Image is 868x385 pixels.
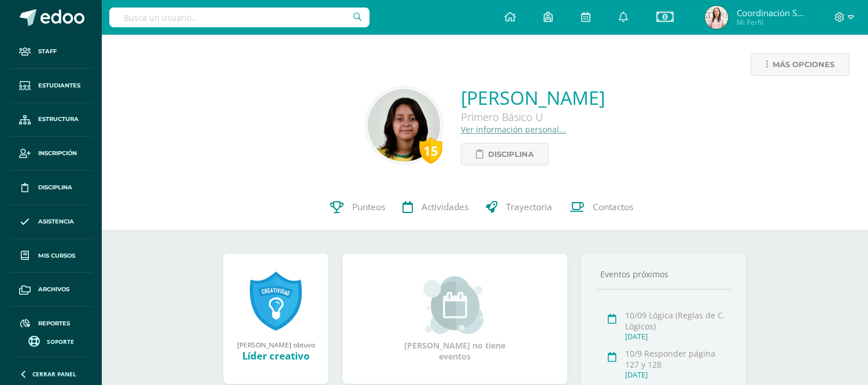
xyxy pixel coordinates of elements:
[625,310,729,332] div: 10/09 Lógica (Reglas de C. Lógicos)
[422,201,468,213] span: Actividades
[9,35,93,69] a: Staff
[625,332,729,342] div: [DATE]
[423,276,486,334] img: event_small.png
[38,149,77,158] span: Inscripción
[625,348,729,370] div: 10/9 Responder página 127 y 128
[38,183,72,192] span: Disciplina
[506,201,552,213] span: Trayectoria
[368,89,440,162] img: 8d07f5d5bdfc2875a4743ada7e3f541d.png
[47,338,74,346] span: Soporte
[38,285,69,294] span: Archivos
[38,47,57,56] span: Staff
[9,69,93,103] a: Estudiantes
[488,144,534,165] span: Disciplina
[9,103,93,137] a: Estructura
[773,54,834,75] span: Más opciones
[9,205,93,239] a: Asistencia
[561,184,642,230] a: Contactos
[9,307,93,341] a: Reportes
[38,319,70,328] span: Reportes
[461,143,549,166] a: Disciplina
[352,201,385,213] span: Punteos
[477,184,561,230] a: Trayectoria
[593,201,633,213] span: Contactos
[461,124,566,135] a: Ver información personal...
[751,53,849,76] a: Más opciones
[38,251,75,261] span: Mis cursos
[461,85,605,110] a: [PERSON_NAME]
[9,273,93,307] a: Archivos
[38,217,74,226] span: Asistencia
[737,7,806,19] span: Coordinación Secundaria
[9,171,93,205] a: Disciplina
[9,137,93,171] a: Inscripción
[705,6,728,29] img: d2942744f9c745a4cff7aa76c081e4cf.png
[109,8,370,27] input: Busca un usuario...
[322,184,394,230] a: Punteos
[38,81,80,90] span: Estudiantes
[14,333,88,349] a: Soporte
[9,239,93,273] a: Mis cursos
[419,137,442,164] div: 15
[737,17,806,27] span: Mi Perfil
[235,349,317,362] div: Líder creativo
[38,115,79,124] span: Estructura
[397,276,513,362] div: [PERSON_NAME] no tiene eventos
[235,340,317,349] div: [PERSON_NAME] obtuvo
[32,370,76,378] span: Cerrar panel
[394,184,477,230] a: Actividades
[596,269,732,280] div: Eventos próximos
[625,370,729,380] div: [DATE]
[461,110,605,124] div: Primero Básico U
